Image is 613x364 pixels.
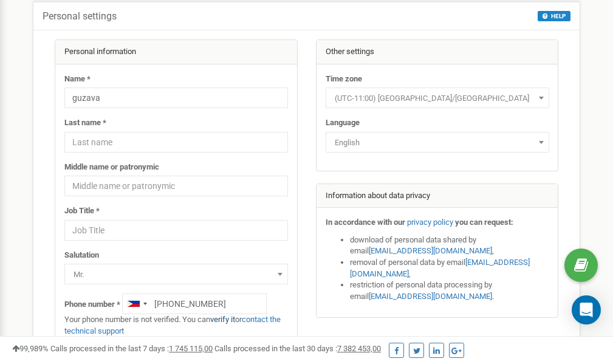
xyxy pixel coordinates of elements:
[169,344,213,353] u: 1 745 115,00
[350,280,549,302] li: restriction of personal data processing by email .
[64,74,91,85] label: Name *
[330,90,545,107] span: (UTC-11:00) Pacific/Midway
[326,88,549,108] span: (UTC-11:00) Pacific/Midway
[317,40,558,64] div: Other settings
[330,134,545,151] span: English
[337,344,381,353] u: 7 382 453,00
[64,315,281,335] a: contact the technical support
[55,40,297,64] div: Personal information
[64,220,288,241] input: Job Title
[64,117,106,129] label: Last name *
[350,257,549,280] li: removal of personal data by email ,
[64,88,288,108] input: Name
[350,235,549,257] li: download of personal data shared by email ,
[369,246,492,255] a: [EMAIL_ADDRESS][DOMAIN_NAME]
[123,294,151,314] div: Telephone country code
[64,299,120,311] label: Phone number *
[64,314,288,337] p: Your phone number is not verified. You can or
[50,344,213,353] span: Calls processed in the last 7 days :
[64,176,288,196] input: Middle name or patronymic
[69,266,284,283] span: Mr.
[572,295,601,325] div: Open Intercom Messenger
[407,218,453,227] a: privacy policy
[326,74,362,85] label: Time zone
[350,258,530,278] a: [EMAIL_ADDRESS][DOMAIN_NAME]
[122,294,267,314] input: +1-800-555-55-55
[455,218,513,227] strong: you can request:
[64,250,99,261] label: Salutation
[326,117,360,129] label: Language
[538,11,570,21] button: HELP
[43,11,117,22] h5: Personal settings
[64,132,288,153] input: Last name
[214,344,381,353] span: Calls processed in the last 30 days :
[326,218,405,227] strong: In accordance with our
[64,162,159,173] label: Middle name or patronymic
[64,205,100,217] label: Job Title *
[317,184,558,208] div: Information about data privacy
[12,344,49,353] span: 99,989%
[210,315,235,324] a: verify it
[369,292,492,301] a: [EMAIL_ADDRESS][DOMAIN_NAME]
[64,264,288,284] span: Mr.
[326,132,549,153] span: English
